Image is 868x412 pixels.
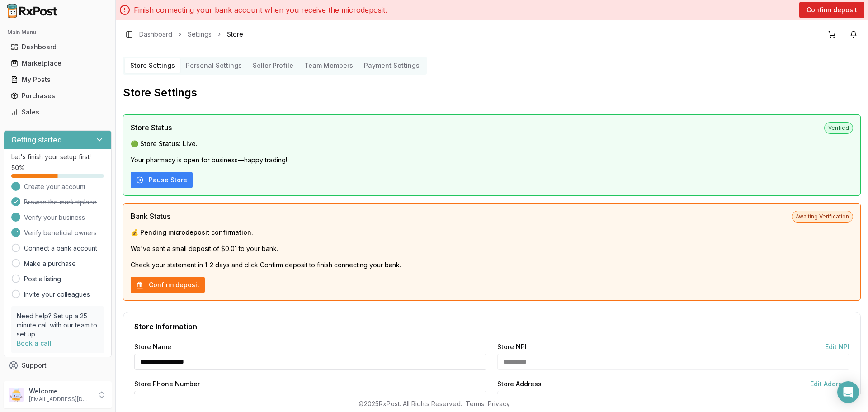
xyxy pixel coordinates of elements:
span: Browse the marketplace [24,198,97,207]
p: Check your statement in 1-2 days and click Confirm deposit to finish connecting your bank. [131,260,853,270]
a: Make a purchase [24,259,76,268]
button: Support [4,357,112,374]
label: Store NPI [497,344,527,350]
button: Marketplace [4,56,112,71]
a: Terms [466,400,484,407]
button: Purchases [4,89,112,103]
a: Post a listing [24,275,61,284]
a: My Posts [7,71,108,88]
a: Connect a bank account [24,244,97,253]
img: RxPost Logo [4,4,61,18]
p: Need help? Set up a 25 minute call with our team to set up. [17,312,99,339]
button: My Posts [4,72,112,87]
span: Create your account [24,182,85,191]
p: Welcome [29,387,92,396]
a: Dashboard [139,30,172,39]
h2: Main Menu [7,29,108,36]
button: Confirm deposit [799,2,864,18]
div: Open Intercom Messenger [837,381,859,403]
div: Store Information [134,323,849,330]
p: Finish connecting your bank account when you receive the microdeposit. [134,5,387,15]
a: Purchases [7,88,108,104]
p: Let's finish your setup first! [11,152,104,161]
div: My Posts [11,75,104,84]
label: Store Address [497,381,542,387]
span: 50 % [11,163,25,172]
h3: Getting started [11,134,62,145]
p: 💰 Pending microdeposit confirmation. [131,228,853,237]
div: Dashboard [11,43,104,52]
button: Sales [4,105,112,119]
label: Store Phone Number [134,381,200,387]
div: Sales [11,108,104,117]
span: Bank Status [131,211,170,222]
p: We've sent a small deposit of $0.01 to your bank. [131,244,853,253]
span: Store Status [131,122,172,133]
img: User avatar [9,388,24,402]
button: Confirm deposit [131,277,205,293]
button: Personal Settings [180,58,247,73]
span: Verify beneficial owners [24,228,97,237]
div: Marketplace [11,59,104,68]
span: Verified [824,122,853,134]
h2: Store Settings [123,85,861,100]
span: Verify your business [24,213,85,222]
a: Privacy [488,400,510,407]
button: Pause Store [131,172,193,188]
button: Payment Settings [359,58,425,73]
span: Store [227,30,243,39]
button: Seller Profile [247,58,299,73]
label: Store Name [134,344,171,350]
a: Sales [7,104,108,120]
span: Feedback [22,377,52,386]
a: Dashboard [7,39,108,55]
nav: breadcrumb [139,30,243,39]
button: Feedback [4,374,112,390]
button: Dashboard [4,40,112,54]
button: Store Settings [125,58,180,73]
p: Your pharmacy is open for business—happy trading! [131,156,853,165]
a: Book a call [17,339,52,347]
a: Marketplace [7,55,108,71]
button: Team Members [299,58,359,73]
span: Awaiting Verification [792,211,853,223]
a: Settings [188,30,212,39]
p: [EMAIL_ADDRESS][DOMAIN_NAME] [29,396,92,403]
p: 🟢 Store Status: Live. [131,139,853,148]
div: Purchases [11,91,104,100]
a: Invite your colleagues [24,290,90,299]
